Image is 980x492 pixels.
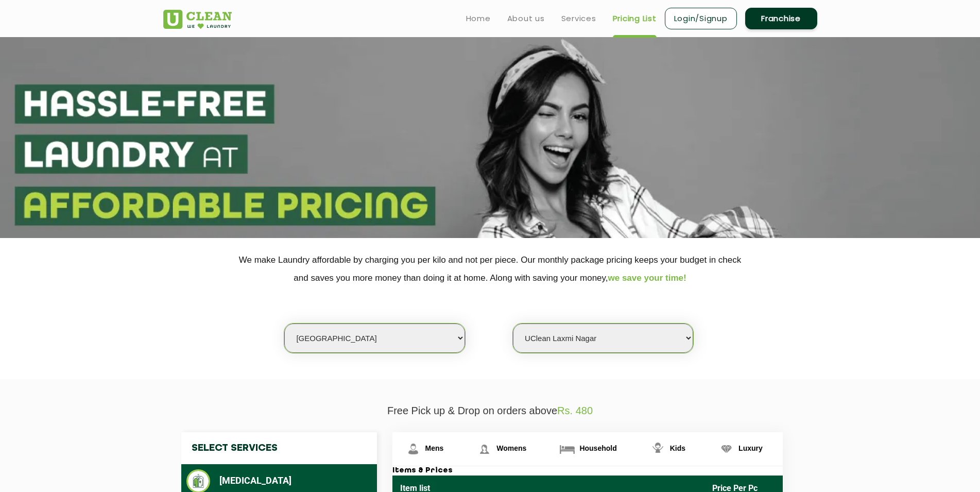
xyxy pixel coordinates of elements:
p: Free Pick up & Drop on orders above [163,405,817,417]
a: Pricing List [613,12,657,25]
span: Womens [496,444,526,452]
a: Login/Signup [665,8,737,29]
img: Mens [404,440,422,458]
span: Mens [425,444,444,452]
p: We make Laundry affordable by charging you per kilo and not per piece. Our monthly package pricin... [163,251,817,287]
h3: Items & Prices [392,466,783,476]
img: UClean Laundry and Dry Cleaning [163,10,232,29]
span: Luxury [738,444,763,452]
img: Kids [649,440,667,458]
a: Services [561,12,596,25]
img: Luxury [717,440,735,458]
span: Household [579,444,616,452]
a: Home [466,12,491,25]
span: Kids [670,444,685,452]
a: About us [507,12,545,25]
h4: Select Services [181,432,377,464]
img: Household [558,440,576,458]
span: we save your time! [608,273,686,283]
span: Rs. 480 [557,405,593,416]
a: Franchise [745,8,817,29]
img: Womens [475,440,493,458]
